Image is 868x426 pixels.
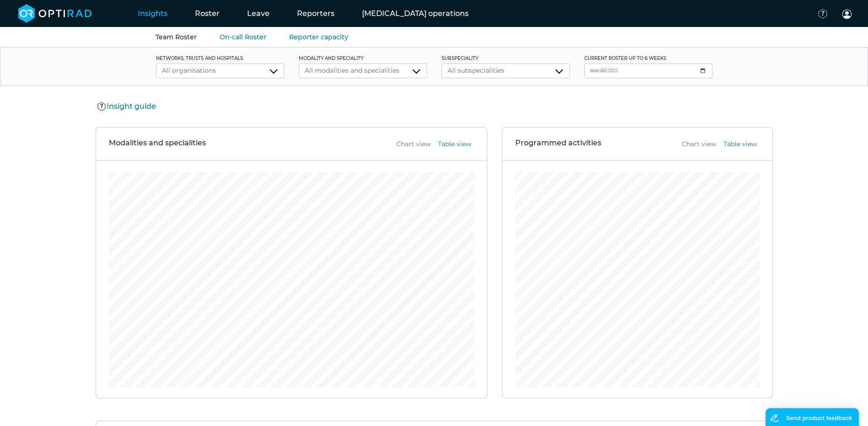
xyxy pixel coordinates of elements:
a: Reporter capacity [289,33,348,41]
button: Table view [435,139,474,149]
img: brand-opti-rad-logos-blue-and-white-d2f68631ba2948856bd03f2d395fb146ddc8fb01b4b6e9315ea85fa773367... [18,4,92,23]
a: Team Roster [156,33,197,41]
h3: Modalities and specialities [109,138,206,149]
label: subspeciality [442,55,570,62]
button: Chart view [394,139,433,149]
label: networks, trusts and hospitals [156,55,284,62]
label: current roster up to 6 weeks [584,55,712,62]
a: On-call Roster [220,33,266,41]
button: Table view [721,139,760,149]
label: modality and speciality [299,55,427,62]
h3: Programmed activities [515,138,601,149]
button: Chart view [679,139,719,149]
img: Help Icon [97,101,107,112]
button: Insight guide [96,101,159,112]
